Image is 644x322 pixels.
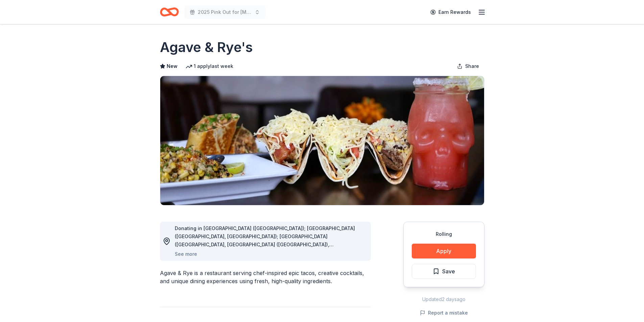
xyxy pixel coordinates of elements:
span: Save [442,267,455,276]
span: New [167,62,177,70]
button: Share [452,59,484,73]
span: Share [465,62,479,70]
a: Home [160,4,179,20]
button: Apply [412,244,476,258]
button: Save [412,264,476,279]
span: 2025 Pink Out for [MEDICAL_DATA] [198,8,252,16]
h1: Agave & Rye's [160,38,253,57]
button: Report a mistake [420,309,468,317]
button: 2025 Pink Out for [MEDICAL_DATA] [184,5,265,19]
div: Agave & Rye is a restaurant serving chef-inspired epic tacos, creative cocktails, and unique dini... [160,269,371,285]
div: 1 apply last week [186,62,233,70]
a: Earn Rewards [426,6,475,18]
div: Rolling [412,230,476,238]
img: Image for Agave & Rye's [160,76,484,205]
span: Donating in [GEOGRAPHIC_DATA] ([GEOGRAPHIC_DATA]); [GEOGRAPHIC_DATA] ([GEOGRAPHIC_DATA], [GEOGRAP... [175,225,355,288]
div: Updated 2 days ago [403,295,484,303]
button: See more [175,250,197,258]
